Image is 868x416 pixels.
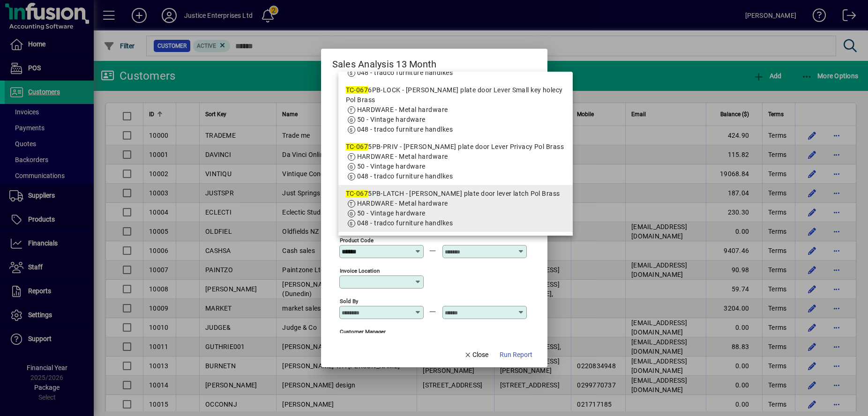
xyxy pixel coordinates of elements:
[346,85,565,105] div: 6PB-LOCK - [PERSON_NAME] plate door Lever Small key holecy Pol Brass
[340,298,358,305] mat-label: Sold By
[346,189,565,199] div: 5PB-LATCH - [PERSON_NAME] plate door lever latch Pol Brass
[496,347,536,364] button: Run Report
[338,185,573,232] mat-option: TC-0675PB-LATCH - Milford long plate door lever latch Pol Brass
[357,69,453,76] span: 048 - tradco furniture handlkes
[357,219,453,227] span: 048 - tradco furniture handlkes
[357,163,426,170] span: 50 - Vintage hardware
[460,347,492,364] button: Close
[357,209,426,217] span: 50 - Vintage hardware
[357,126,453,133] span: 048 - tradco furniture handlkes
[346,142,565,152] div: 5PB-PRIV - [PERSON_NAME] plate door Lever Privacy Pol Brass
[464,350,488,360] span: Close
[357,172,453,180] span: 048 - tradco furniture handlkes
[357,116,426,123] span: 50 - Vintage hardware
[346,143,368,150] em: TC-067
[357,106,448,113] span: HARDWARE - Metal hardware
[357,153,448,160] span: HARDWARE - Metal hardware
[338,138,573,185] mat-option: TC-0675PB-PRIV - Milford long plate door Lever Privacy Pol Brass
[357,200,448,207] span: HARDWARE - Metal hardware
[346,190,368,197] em: TC-067
[346,86,368,94] em: TC-067
[340,267,380,274] mat-label: Invoice location
[338,82,573,138] mat-option: TC-0676PB-LOCK - Milford long plate door Lever Small key holecy Pol Brass
[500,350,532,360] span: Run Report
[340,328,386,335] mat-label: Customer Manager
[321,49,448,72] h2: Sales Analysis 13 Month
[340,237,374,244] mat-label: Product Code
